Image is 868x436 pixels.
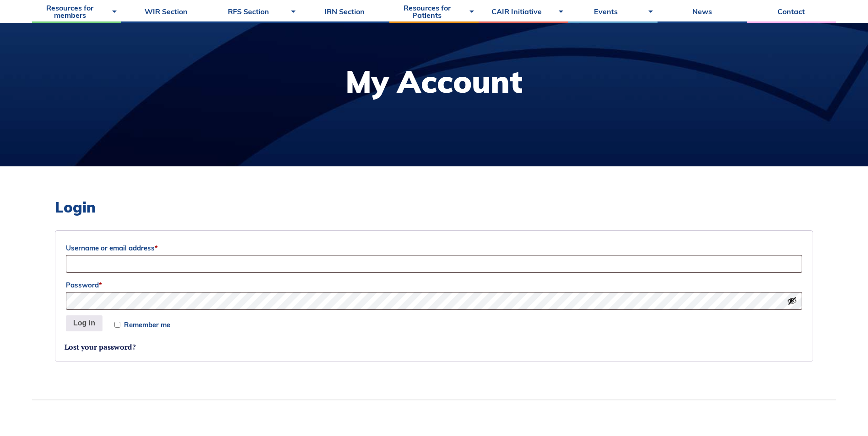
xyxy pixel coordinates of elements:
[55,198,813,216] h2: Login
[345,66,523,97] h1: My Account
[114,322,120,328] input: Remember me
[65,342,136,352] a: Lost your password?
[66,278,802,292] label: Password
[124,321,170,328] span: Remember me
[787,296,797,306] button: Show password
[66,315,102,332] button: Log in
[66,241,802,255] label: Username or email address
